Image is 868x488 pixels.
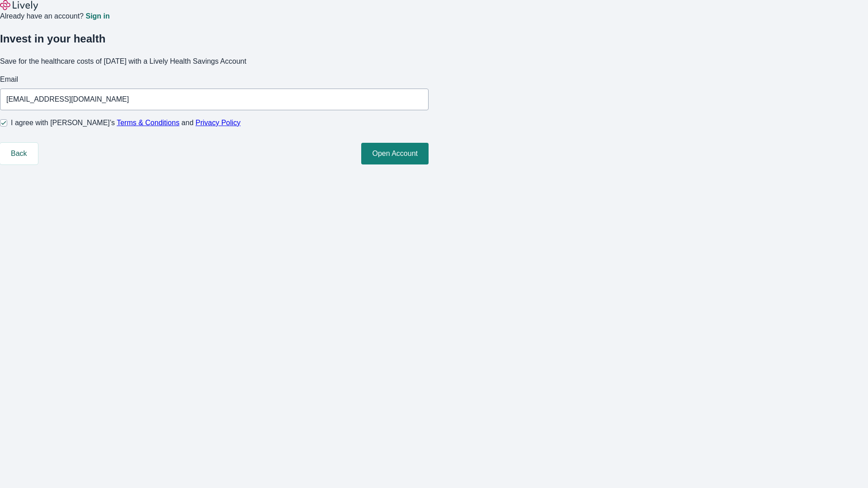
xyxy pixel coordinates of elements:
button: Open Account [361,143,429,164]
a: Sign in [85,13,109,20]
a: Terms & Conditions [117,119,179,127]
a: Privacy Policy [196,119,241,127]
span: I agree with [PERSON_NAME]’s and [11,117,241,128]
